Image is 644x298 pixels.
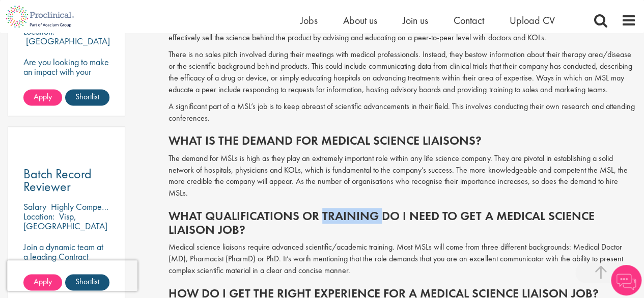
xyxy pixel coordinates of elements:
[510,14,555,27] a: Upload CV
[169,153,636,199] p: The demand for MSLs is high as they play an extremely important role within any life science comp...
[23,89,62,105] a: Apply
[23,35,113,57] p: [GEOGRAPHIC_DATA], [GEOGRAPHIC_DATA]
[65,89,109,105] a: Shortlist
[403,14,428,27] a: Join us
[611,265,641,295] img: Chatbot
[454,14,484,27] a: Contact
[23,168,109,193] a: Batch Record Reviewer
[343,14,377,27] a: About us
[23,57,109,154] p: Are you looking to make an impact with your innovation? We are working with a well-established ph...
[23,165,92,195] span: Batch Record Reviewer
[23,210,54,222] span: Location:
[300,14,318,27] a: Jobs
[169,241,636,277] p: Medical science liaisons require advanced scientific/academic training. Most MSLs will come from ...
[169,101,636,124] p: A significant part of a MSL’s job is to keep abreast of scientific advancements in their field. T...
[23,201,46,212] span: Salary
[169,49,636,95] p: There is no sales pitch involved during their meetings with medical professionals. Instead, they ...
[51,201,119,212] p: Highly Competitive
[7,260,137,291] iframe: reCAPTCHA
[23,210,107,232] p: Visp, [GEOGRAPHIC_DATA]
[169,209,636,236] h2: What qualifications or training do I need to get a medical science liaison job?
[34,91,52,102] span: Apply
[169,134,636,147] h2: What is the demand for medical science liaisons?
